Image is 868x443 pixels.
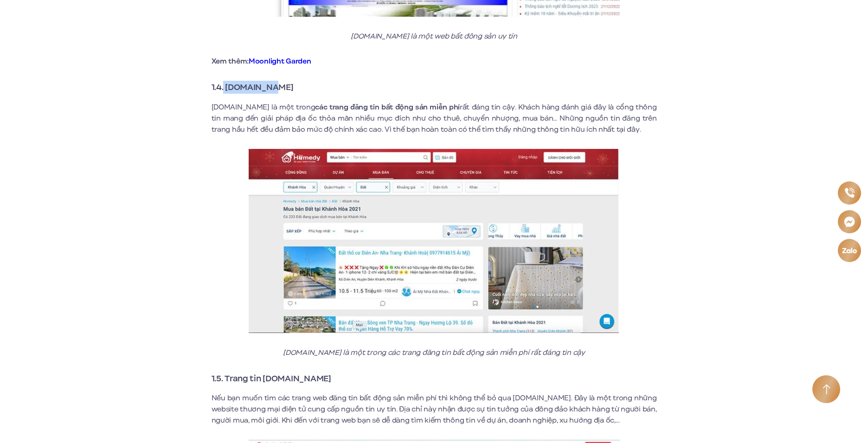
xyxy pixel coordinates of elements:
[212,81,294,93] strong: 1.4. [DOMAIN_NAME]
[212,372,331,385] strong: 1.5. Trang tin [DOMAIN_NAME]
[315,102,460,112] strong: các trang đăng tin bất động sản miễn phí
[351,31,517,41] em: [DOMAIN_NAME] là một web bất đông sản uy tín
[249,149,620,333] img: Homedy.com là một trong các trang đăng tin bất động sản miễn phí rất đáng tin cậy
[842,246,858,255] img: Zalo icon
[212,392,657,426] p: Nếu bạn muốn tìm các trang web đăng tin bất động sản miễn phí thì không thể bỏ qua [DOMAIN_NAME]....
[823,384,830,395] img: Arrow icon
[212,56,311,66] strong: Xem thêm:
[283,347,585,358] em: [DOMAIN_NAME] là một trong các trang đăng tin bất động sản miễn phí rất đáng tin cậy
[843,215,856,228] img: Messenger icon
[844,187,855,198] img: Phone icon
[249,56,311,66] a: Moonlight Garden
[212,102,657,135] p: [DOMAIN_NAME] là một trong rất đáng tin cậy. Khách hàng đánh giá đây là cổng thông tin mang đến g...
